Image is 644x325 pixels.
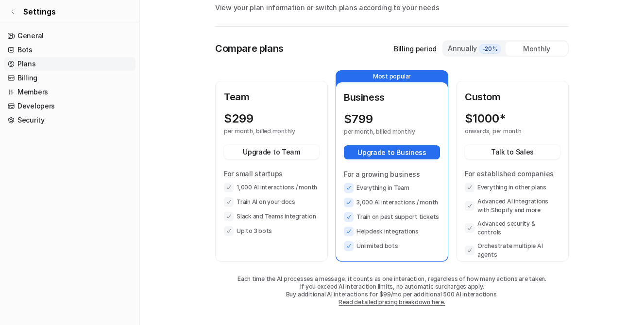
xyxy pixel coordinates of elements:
a: Security [4,113,136,127]
li: Train AI on your docs [224,197,319,207]
p: Most popular [336,71,448,82]
li: 3,000 AI interactions / month [344,198,440,207]
p: Business [344,90,440,105]
p: Each time the AI processes a message, it counts as one interaction, regardless of how many action... [215,275,569,283]
button: Talk to Sales [465,145,560,159]
p: per month, billed monthly [344,128,423,136]
p: For established companies [465,169,560,179]
li: Slack and Teams integration [224,212,319,221]
li: Orchestrate multiple AI agents [465,242,560,259]
p: Custom [465,90,560,104]
span: Settings [23,6,56,17]
p: If you exceed AI interaction limits, no automatic surcharges apply. [215,283,569,291]
p: $ 1000* [465,112,506,125]
li: Everything in other plans [465,183,560,192]
a: Bots [4,43,136,57]
a: Read detailed pricing breakdown here. [339,298,445,306]
a: Members [4,85,136,99]
p: For a growing business [344,169,440,179]
li: Everything in Team [344,183,440,193]
span: -20% [479,44,501,54]
p: $ 799 [344,112,373,126]
button: Upgrade to Team [224,145,319,159]
p: Compare plans [215,41,284,56]
li: Helpdesk integrations [344,227,440,236]
li: 1,000 AI interactions / month [224,183,319,192]
p: For small startups [224,169,319,179]
a: Developers [4,99,136,113]
p: Team [224,90,319,104]
p: onwards, per month [465,127,542,135]
p: View your plan information or switch plans according to your needs [215,2,569,13]
p: Buy additional AI interactions for $99/mo per additional 500 AI interactions. [215,291,569,298]
p: Billing period [394,44,437,54]
li: Unlimited bots [344,241,440,251]
div: Annually [447,43,502,54]
a: Plans [4,57,136,71]
button: Upgrade to Business [344,145,440,159]
p: per month, billed monthly [224,127,302,135]
li: Up to 3 bots [224,226,319,236]
p: $ 299 [224,112,254,125]
div: Monthly [506,42,568,56]
li: Advanced security & controls [465,219,560,237]
a: Billing [4,71,136,85]
li: Train on past support tickets [344,212,440,222]
li: Advanced AI integrations with Shopify and more [465,197,560,215]
a: General [4,29,136,43]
